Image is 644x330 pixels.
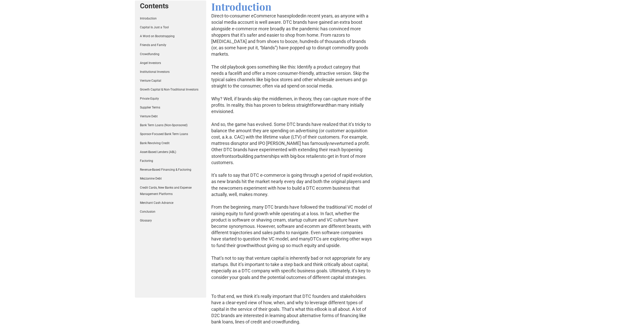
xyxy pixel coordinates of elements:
[140,132,188,136] a: Sponsor-Focused Bank Term Loans
[140,115,158,118] a: Venture Debt
[140,219,152,222] a: Glossary
[140,168,191,171] a: Revenue-Based Financing & Factoring
[140,61,161,65] a: Angel Investors
[140,34,175,38] a: A Word on Bootstrapping
[211,236,372,248] a: DTCs are exploring other ways to fund their growth
[211,293,373,325] p: To that end, we think it’s really important that DTC founders and stakeholders have a clear-eyed ...
[140,210,155,213] a: Conclusion
[140,150,176,154] a: Asset-Based Lenders (ABL)
[329,141,340,146] em: never
[140,201,173,205] a: Merchant Cash Advance
[140,26,169,29] a: Capital Is Just a Tool
[140,17,157,20] a: Introduction
[140,159,153,163] a: Factoring
[211,172,373,197] p: It’s safe to say that DTC e-commerce is going through a period of rapid evolution, as new brands ...
[140,70,170,74] a: Institutional Investors
[284,13,303,18] a: exploded
[261,45,275,50] a: blands
[211,147,362,159] a: opening storefronts
[140,186,192,196] a: Credit Cards, New Banks and Expense Management Platforms
[211,13,373,57] p: Direct-to-consumer eCommerce has in recent years, as anyone with a social media account is well a...
[140,43,166,47] a: Friends and Family
[140,123,188,127] a: Bank Term Loans (Non-Sponsored)
[211,96,373,115] p: Why? Well, if brands skip the middlemen, in theory, they can capture more of the profits. In real...
[140,52,159,56] a: Crowdfunding
[211,249,373,280] p: That’s not to say that venture capital is inherently bad or not appropriate for any startups. But...
[140,2,201,10] h5: Contents
[140,97,159,100] a: Private Equity
[211,1,373,13] h4: Introduction
[140,106,160,109] a: Supplier Terms
[238,153,322,159] a: building partnerships with big-box retailers
[287,102,327,108] a: less straightforward
[140,177,162,180] a: Mezzanine Debt
[140,79,161,82] a: Venture Capital
[140,88,198,91] a: Growth Capital & Non-Traditional Investors
[140,141,170,145] a: Bank Revolving Credit
[211,121,373,166] p: And so, the game has evolved. Some DTC brands have realized that it’s tricky to balance the amoun...
[211,204,373,248] p: From the beginning, many DTC brands have followed the traditional VC model of raising equity to f...
[211,64,373,89] p: The old playbook goes something like this: Identify a product category that needs a facelift and ...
